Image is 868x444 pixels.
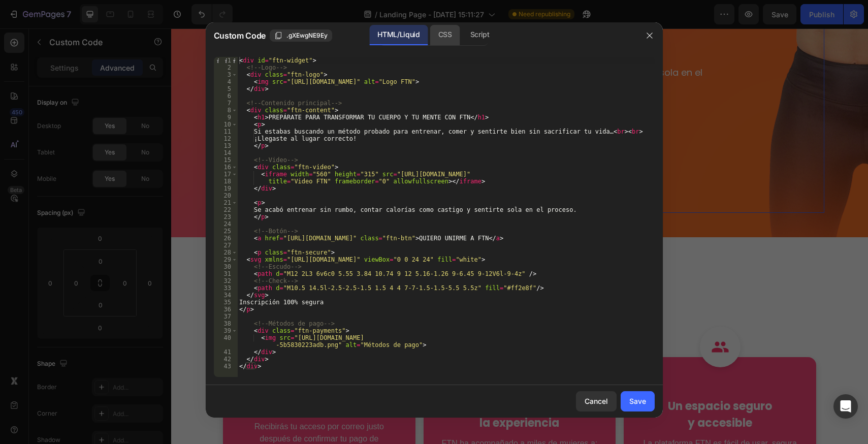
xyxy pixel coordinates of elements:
[145,37,552,67] p: Se acabó entrenar sin rumbo, contar calorías como castigo y sentirte sola en el proceso.
[282,137,414,164] img: Métodos de pago
[270,29,332,42] button: .gXEwgNE9Ey
[214,164,238,171] div: 16
[139,309,157,328] i: bolt
[214,348,238,356] div: 41
[214,57,238,64] div: 1
[214,92,238,100] div: 6
[286,31,328,40] span: .gXEwgNE9Ey
[214,135,238,142] div: 12
[214,363,238,370] div: 43
[214,185,238,192] div: 19
[369,25,428,45] div: HTML/Liquid
[833,394,858,419] div: Open Intercom Messenger
[214,334,238,348] div: 40
[214,220,238,228] div: 24
[214,228,238,235] div: 25
[214,277,238,284] div: 32
[576,391,617,411] button: Cancel
[214,142,238,149] div: 13
[214,299,238,306] div: 35
[214,306,238,313] div: 36
[214,29,266,42] span: Custom Code
[214,64,238,71] div: 2
[214,235,238,242] div: 26
[62,369,234,386] h3: Acceso inmediato
[214,85,238,92] div: 5
[339,309,358,328] i: verified
[540,309,558,328] i: group
[462,25,498,45] div: Script
[214,71,238,78] div: 3
[263,369,435,403] h3: Confianza en la experiencia
[214,284,238,292] div: 33
[214,320,238,327] div: 38
[214,149,238,156] div: 14
[214,213,238,220] div: 23
[214,242,238,249] div: 27
[214,78,238,85] div: 4
[463,369,635,403] h3: Un espacio seguro y accesible
[214,327,238,334] div: 39
[214,178,238,185] div: 18
[214,270,238,277] div: 31
[214,107,238,114] div: 8
[214,156,238,164] div: 15
[214,356,238,363] div: 42
[430,25,460,45] div: CSS
[214,192,238,199] div: 20
[214,128,238,135] div: 11
[145,115,552,126] p: Inscripción 100% segura
[214,292,238,299] div: 34
[214,256,238,263] div: 29
[585,396,608,406] div: Cancel
[629,396,646,406] div: Save
[214,263,238,270] div: 30
[214,249,238,256] div: 28
[214,206,238,213] div: 22
[214,171,238,178] div: 17
[214,313,238,320] div: 37
[214,100,238,107] div: 7
[214,199,238,206] div: 21
[214,121,238,128] div: 10
[214,114,238,121] div: 9
[280,76,417,105] a: QUIERO UNIRME A FTN
[621,391,655,411] button: Save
